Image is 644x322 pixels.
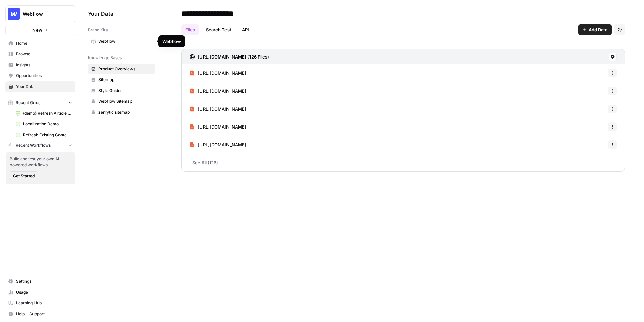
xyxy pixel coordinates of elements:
[13,173,35,179] span: Get Started
[10,171,38,180] button: Get Started
[23,121,72,127] span: Localization Demo
[16,62,72,68] span: Insights
[88,85,155,96] a: Style Guides
[5,140,75,151] button: Recent Workflows
[5,308,75,319] button: Help + Support
[181,24,199,35] a: Files
[5,81,75,92] a: Your Data
[5,38,75,49] a: Home
[198,70,246,76] span: [URL][DOMAIN_NAME]
[98,98,152,105] span: Webflow Sitemap
[88,74,155,85] a: Sitemap
[16,84,72,90] span: Your Data
[98,77,152,83] span: Sitemap
[16,51,72,57] span: Browse
[198,88,246,94] span: [URL][DOMAIN_NAME]
[88,64,155,74] a: Product Overviews
[98,66,152,72] span: Product Overviews
[23,10,64,17] span: Webflow
[5,298,75,308] a: Learning Hub
[88,55,122,61] span: Knowledge Bases
[5,287,75,298] a: Usage
[190,118,246,136] a: [URL][DOMAIN_NAME]
[5,49,75,60] a: Browse
[578,24,612,35] button: Add Data
[202,24,235,35] a: Search Test
[5,98,75,108] button: Recent Grids
[198,141,246,148] span: [URL][DOMAIN_NAME]
[181,154,625,171] a: See All (126)
[589,26,607,33] span: Add Data
[190,136,246,154] a: [URL][DOMAIN_NAME]
[16,289,72,295] span: Usage
[16,142,51,148] span: Recent Workflows
[23,110,72,116] span: (demo) Refresh Article Content & Analysis
[16,100,40,106] span: Recent Grids
[5,60,75,70] a: Insights
[16,311,72,317] span: Help + Support
[198,53,269,60] h3: [URL][DOMAIN_NAME] (126 Files)
[5,25,75,35] button: New
[190,64,246,82] a: [URL][DOMAIN_NAME]
[88,36,155,47] a: Webflow
[238,24,253,35] a: API
[162,38,181,45] div: Webflow
[98,38,152,44] span: Webflow
[23,132,72,138] span: Refresh Existing Content (22)
[198,123,246,130] span: [URL][DOMAIN_NAME]
[10,156,71,168] span: Build and test your own AI powered workflows
[5,5,75,22] button: Workspace: Webflow
[13,119,75,130] a: Localization Demo
[5,70,75,81] a: Opportunities
[32,27,42,33] span: New
[88,9,147,18] span: Your Data
[198,106,246,112] span: [URL][DOMAIN_NAME]
[16,300,72,306] span: Learning Hub
[88,96,155,107] a: Webflow Sitemap
[190,82,246,100] a: [URL][DOMAIN_NAME]
[98,88,152,94] span: Style Guides
[190,100,246,118] a: [URL][DOMAIN_NAME]
[190,49,269,64] a: [URL][DOMAIN_NAME] (126 Files)
[13,130,75,140] a: Refresh Existing Content (22)
[8,8,20,20] img: Webflow Logo
[16,73,72,79] span: Opportunities
[16,278,72,284] span: Settings
[5,276,75,287] a: Settings
[13,108,75,119] a: (demo) Refresh Article Content & Analysis
[16,40,72,46] span: Home
[88,27,108,33] span: Brand Kits
[88,107,155,118] a: zenlytic sitemap
[98,109,152,115] span: zenlytic sitemap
